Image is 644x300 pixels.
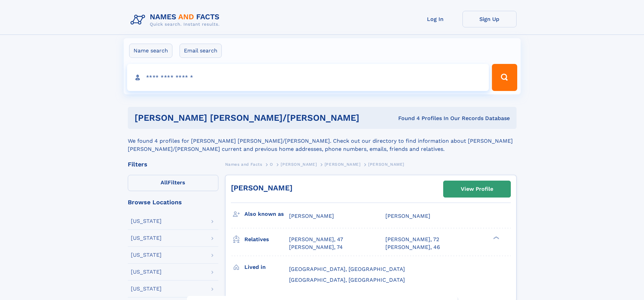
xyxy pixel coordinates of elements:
[444,181,510,197] a: View Profile
[180,44,222,58] label: Email search
[325,162,361,167] span: [PERSON_NAME]
[128,161,218,167] div: Filters
[225,160,262,168] a: Names and Facts
[462,11,517,27] a: Sign Up
[385,236,439,243] a: [PERSON_NAME], 72
[492,64,517,91] button: Search Button
[244,234,289,245] h3: Relatives
[289,277,405,283] span: [GEOGRAPHIC_DATA], [GEOGRAPHIC_DATA]
[408,11,462,27] a: Log In
[128,175,218,191] label: Filters
[289,236,343,243] a: [PERSON_NAME], 47
[270,160,273,168] a: O
[289,244,343,251] a: [PERSON_NAME], 74
[131,235,162,241] div: [US_STATE]
[128,129,517,153] div: We found 4 profiles for [PERSON_NAME] [PERSON_NAME]/[PERSON_NAME]. Check out our directory to fin...
[289,266,405,272] span: [GEOGRAPHIC_DATA], [GEOGRAPHIC_DATA]
[385,213,430,219] span: [PERSON_NAME]
[131,286,162,292] div: [US_STATE]
[128,11,225,29] img: Logo Names and Facts
[270,162,273,167] span: O
[244,208,289,220] h3: Also known as
[379,115,510,122] div: Found 4 Profiles In Our Records Database
[131,218,162,224] div: [US_STATE]
[231,184,292,192] a: [PERSON_NAME]
[244,261,289,273] h3: Lived in
[368,162,404,167] span: [PERSON_NAME]
[131,269,162,275] div: [US_STATE]
[281,160,317,168] a: [PERSON_NAME]
[161,179,168,186] span: All
[129,44,172,58] label: Name search
[135,114,379,122] h1: [PERSON_NAME] [PERSON_NAME]/[PERSON_NAME]
[289,213,334,219] span: [PERSON_NAME]
[492,236,500,240] div: ❯
[281,162,317,167] span: [PERSON_NAME]
[385,244,440,251] a: [PERSON_NAME], 46
[461,181,493,197] div: View Profile
[127,64,489,91] input: search input
[325,160,361,168] a: [PERSON_NAME]
[131,252,162,258] div: [US_STATE]
[128,199,218,205] div: Browse Locations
